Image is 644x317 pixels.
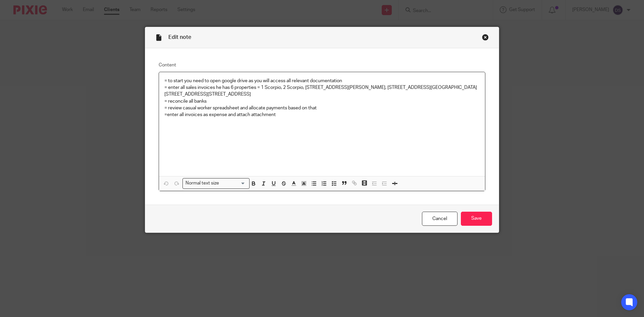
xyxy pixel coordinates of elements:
[461,212,492,226] input: Save
[164,77,480,84] p: = to start you need to open google drive as you will access all relevant documentation
[164,105,480,111] p: = review casual worker spreadsheet and allocate payments based on that
[182,178,250,189] div: Search for option
[164,84,480,98] p: = enter all sales invoices he has 6 properties = 1 Scorpio, 2 Scorpio, [STREET_ADDRESS][PERSON_NA...
[184,180,221,187] span: Normal text size
[164,98,480,105] p: = reconcile all banks
[168,35,191,40] span: Edit note
[164,111,480,118] p: =enter all invoices as expense and attach attachment
[482,34,489,41] div: Close this dialog window
[159,62,485,68] label: Content
[422,212,458,226] a: Cancel
[221,180,246,187] input: Search for option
